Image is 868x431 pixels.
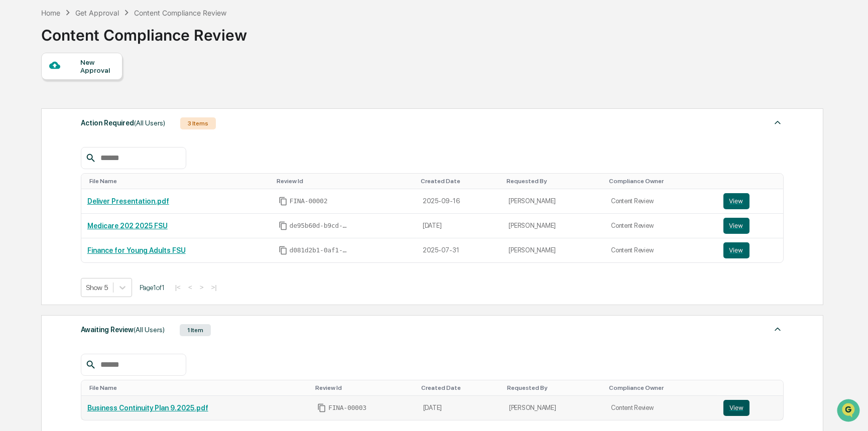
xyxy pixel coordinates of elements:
[421,384,499,391] div: Toggle SortBy
[772,116,784,128] img: caret
[20,126,65,136] span: Preclearance
[772,323,784,335] img: caret
[723,218,778,234] a: View
[87,197,169,205] a: Deliver Presentation.pdf
[80,58,114,74] div: New Approval
[6,122,69,140] a: 🖐️Preclearance
[605,238,717,262] td: Content Review
[723,400,750,416] button: View
[317,403,326,412] span: Copy Id
[723,193,750,209] button: View
[725,384,780,391] div: Toggle SortBy
[20,146,63,156] span: Data Lookup
[134,326,165,334] span: (All Users)
[290,222,350,230] span: de95b60d-b9cd-4e31-baef-969a89fbc52c
[507,178,601,185] div: Toggle SortBy
[836,398,863,425] iframe: Open customer support
[41,18,247,44] div: Content Compliance Review
[417,214,503,238] td: [DATE]
[83,126,125,136] span: Attestations
[723,242,750,258] button: View
[34,77,165,87] div: Start new chat
[81,323,165,336] div: Awaiting Review
[290,197,328,205] span: FINA-00002
[723,218,750,234] button: View
[609,178,713,185] div: Toggle SortBy
[75,9,119,17] div: Get Approval
[10,147,18,155] div: 🔎
[87,246,186,254] a: Finance for Young Adults FSU
[89,384,307,391] div: Toggle SortBy
[503,189,605,214] td: [PERSON_NAME]
[723,242,778,258] a: View
[197,283,207,292] button: >
[140,283,165,292] span: Page 1 of 1
[328,404,366,412] span: FINA-00003
[279,197,288,206] span: Copy Id
[10,77,28,95] img: 1746055101610-c473b297-6a78-478c-a979-82029cc54cd1
[417,189,503,214] td: 2025-09-16
[171,80,183,92] button: Start new chat
[180,324,211,336] div: 1 Item
[421,178,499,185] div: Toggle SortBy
[723,193,778,209] a: View
[605,189,717,214] td: Content Review
[315,384,413,391] div: Toggle SortBy
[507,384,601,391] div: Toggle SortBy
[73,127,81,135] div: 🗄️
[180,117,216,129] div: 3 Items
[10,127,18,135] div: 🖐️
[34,87,127,95] div: We're available if you need us!
[6,141,67,160] a: 🔎Data Lookup
[41,9,60,17] div: Home
[605,396,717,420] td: Content Review
[134,9,226,17] div: Content Compliance Review
[208,283,220,292] button: >|
[417,396,503,420] td: [DATE]
[503,238,605,262] td: [PERSON_NAME]
[723,400,778,416] a: View
[279,246,288,255] span: Copy Id
[100,170,121,178] span: Pylon
[725,178,780,185] div: Toggle SortBy
[81,116,165,129] div: Action Required
[417,238,503,262] td: 2025-07-31
[605,214,717,238] td: Content Review
[10,21,183,37] p: How can we help?
[69,122,129,140] a: 🗄️Attestations
[87,404,208,412] a: Business Continuity Plan 9.2025.pdf
[503,214,605,238] td: [PERSON_NAME]
[172,283,184,292] button: |<
[279,221,288,230] span: Copy Id
[609,384,713,391] div: Toggle SortBy
[503,396,605,420] td: [PERSON_NAME]
[89,178,269,185] div: Toggle SortBy
[134,119,165,127] span: (All Users)
[277,178,413,185] div: Toggle SortBy
[290,246,350,254] span: d081d2b1-0af1-4b36-ab0f-ef172fd124a0
[87,222,168,230] a: Medicare 202 2025 FSU
[185,283,195,292] button: <
[71,170,121,178] a: Powered byPylon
